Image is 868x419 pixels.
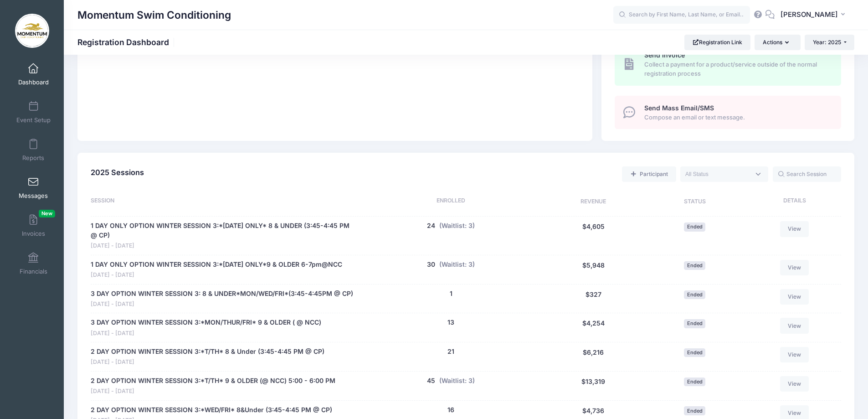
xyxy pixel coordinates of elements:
[12,248,55,279] a: Financials
[805,35,854,50] button: Year: 2025
[684,35,750,50] a: Registration Link
[15,14,49,48] img: Momentum Swim Conditioning
[684,290,705,299] span: Ended
[780,221,809,237] a: View
[77,5,231,26] h1: Momentum Swim Conditioning
[644,113,831,122] span: Compose an email or text message.
[22,154,44,162] span: Reports
[91,271,342,279] span: [DATE] - [DATE]
[91,168,144,177] span: 2025 Sessions
[773,166,841,182] input: Search Session
[780,289,809,305] a: View
[361,197,541,207] div: Enrolled
[622,166,676,182] a: Add a new manual registration
[613,6,750,24] input: Search by First Name, Last Name, or Email...
[644,60,831,78] span: Collect a payment for a product/service outside of the normal registration process
[450,289,452,299] button: 1
[16,116,51,124] span: Event Setup
[427,260,435,269] button: 30
[91,318,321,327] a: 3 DAY OPTION WINTER SESSION 3:*MON/THUR/FRI* 9 & OLDER ( @ NCC)
[91,358,324,367] span: [DATE] - [DATE]
[541,289,646,309] div: $327
[447,405,454,415] button: 16
[12,96,55,128] a: Event Setup
[91,405,332,415] a: 2 DAY OPTION WINTER SESSION 3:*WED/FRI* 8&Under (3:45-4:45 PM @ CP)
[755,35,800,50] button: Actions
[744,197,841,207] div: Details
[91,329,321,338] span: [DATE] - [DATE]
[12,210,55,242] a: InvoicesNew
[12,58,55,90] a: Dashboard
[18,78,49,86] span: Dashboard
[780,318,809,333] a: View
[684,319,705,328] span: Ended
[91,300,353,309] span: [DATE] - [DATE]
[781,10,838,20] span: [PERSON_NAME]
[91,376,335,386] a: 2 DAY OPTION WINTER SESSION 3:*T/TH* 9 & OLDER (@ NCC) 5:00 - 6:00 PM
[427,376,435,386] button: 45
[813,39,841,46] span: Year: 2025
[439,260,475,269] button: (Waitlist: 3)
[615,43,841,85] a: Send Invoice Collect a payment for a product/service outside of the normal registration process
[427,221,435,231] button: 24
[19,192,48,200] span: Messages
[644,104,714,112] span: Send Mass Email/SMS
[39,210,55,217] span: New
[91,387,335,396] span: [DATE] - [DATE]
[22,230,45,238] span: Invoices
[684,378,705,386] span: Ended
[685,170,750,178] textarea: Search
[780,347,809,362] a: View
[541,376,646,396] div: $13,319
[447,347,454,357] button: 21
[541,221,646,250] div: $4,605
[684,348,705,357] span: Ended
[439,221,475,231] button: (Waitlist: 3)
[541,260,646,279] div: $5,948
[447,318,454,327] button: 13
[20,268,47,275] span: Financials
[780,260,809,275] a: View
[91,260,342,269] a: 1 DAY ONLY OPTION WINTER SESSION 3:*[DATE] ONLY*9 & OLDER 6-7pm@NCC
[541,318,646,337] div: $4,254
[775,5,854,26] button: [PERSON_NAME]
[91,347,324,357] a: 2 DAY OPTION WINTER SESSION 3:*T/TH* 8 & Under (3:45-4:45 PM @ CP)
[91,197,361,207] div: Session
[91,221,356,240] a: 1 DAY ONLY OPTION WINTER SESSION 3:*[DATE] ONLY* 8 & UNDER (3:45-4:45 PM @ CP)
[91,242,356,250] span: [DATE] - [DATE]
[541,347,646,367] div: $6,216
[646,197,744,207] div: Status
[12,134,55,166] a: Reports
[91,289,353,299] a: 3 DAY OPTION WINTER SESSION 3: 8 & UNDER*MON/WED/FRI*(3:45-4:45PM @ CP)
[439,376,475,386] button: (Waitlist: 3)
[77,37,177,47] h1: Registration Dashboard
[684,222,705,231] span: Ended
[684,261,705,270] span: Ended
[615,96,841,129] a: Send Mass Email/SMS Compose an email or text message.
[684,406,705,415] span: Ended
[541,197,646,207] div: Revenue
[780,376,809,392] a: View
[644,51,685,59] span: Send Invoice
[12,172,55,204] a: Messages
